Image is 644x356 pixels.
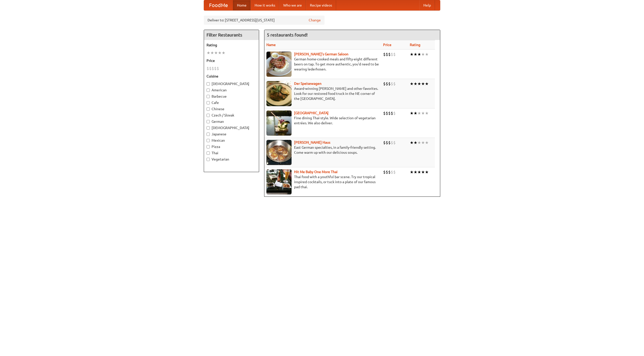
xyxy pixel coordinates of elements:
input: Mexican [207,139,210,142]
li: ★ [421,81,425,87]
li: $ [386,110,388,116]
h5: Rating [207,43,256,48]
li: ★ [425,169,429,175]
input: Cafe [207,101,210,104]
li: ★ [222,50,225,56]
li: $ [393,52,396,57]
li: ★ [417,81,421,87]
label: Chinese [207,106,256,111]
a: Who we are [279,0,306,10]
p: Fine dining Thai-style. Wide selection of vegetarian entrées. We also deliver. [266,115,379,126]
li: ★ [410,52,414,57]
a: FoodMe [204,0,233,10]
input: Vegetarian [207,158,210,161]
li: ★ [425,110,429,116]
li: $ [383,169,386,175]
a: Home [233,0,251,10]
p: East German specialties, in a family-friendly setting. Come warm up with our delicious soups. [266,145,379,155]
label: Czech / Slovak [207,113,256,118]
a: [PERSON_NAME]'s German Saloon [294,52,348,56]
li: ★ [421,52,425,57]
label: Cafe [207,100,256,105]
h5: Cuisine [207,74,256,79]
a: Name [266,43,276,47]
li: ★ [214,50,218,56]
a: Recipe videos [306,0,336,10]
li: ★ [425,140,429,145]
li: ★ [421,110,425,116]
li: $ [388,81,391,87]
li: $ [383,81,386,87]
li: $ [393,81,396,87]
img: esthers.jpg [266,52,292,77]
input: American [207,89,210,92]
input: [DEMOGRAPHIC_DATA] [207,82,210,86]
li: ★ [417,140,421,145]
label: Barbecue [207,94,256,99]
input: Thai [207,151,210,155]
li: $ [388,110,391,116]
p: German home-cooked meals and fifty-eight different beers on tap. To get more authentic, you'd nee... [266,57,379,72]
label: Vegetarian [207,157,256,162]
label: Mexican [207,138,256,143]
a: Der Speisewagen [294,82,321,86]
li: ★ [410,169,414,175]
li: ★ [414,81,417,87]
li: $ [386,81,388,87]
li: $ [388,52,391,57]
li: ★ [410,81,414,87]
li: $ [386,169,388,175]
li: $ [383,110,386,116]
a: Change [309,18,321,23]
li: $ [393,169,396,175]
img: babythai.jpg [266,169,292,194]
li: $ [391,169,393,175]
li: $ [393,110,396,116]
li: $ [386,140,388,145]
li: ★ [421,169,425,175]
li: ★ [410,110,414,116]
li: ★ [414,140,417,145]
input: [DEMOGRAPHIC_DATA] [207,126,210,130]
li: $ [388,169,391,175]
input: Barbecue [207,95,210,98]
li: ★ [207,50,210,56]
li: $ [217,66,219,71]
li: $ [386,52,388,57]
label: German [207,119,256,124]
div: Deliver to: [STREET_ADDRESS][US_STATE] [204,16,325,25]
li: ★ [417,169,421,175]
input: Pizza [207,145,210,148]
a: [PERSON_NAME] Haus [294,140,330,144]
li: ★ [414,110,417,116]
a: Price [383,43,391,47]
li: ★ [210,50,214,56]
label: [DEMOGRAPHIC_DATA] [207,81,256,86]
a: How it works [251,0,279,10]
li: $ [393,140,396,145]
input: Czech / Slovak [207,114,210,117]
li: ★ [218,50,222,56]
p: Thai food with a youthful bar scene. Try our tropical inspired cocktails, or tuck into a plate of... [266,174,379,189]
img: speisewagen.jpg [266,81,292,106]
li: ★ [417,52,421,57]
label: Thai [207,150,256,155]
a: [GEOGRAPHIC_DATA] [294,111,329,115]
li: $ [388,140,391,145]
li: $ [214,66,217,71]
h5: Price [207,58,256,63]
img: satay.jpg [266,110,292,136]
a: Hit Me Baby One More Thai [294,170,338,174]
label: American [207,88,256,93]
label: Japanese [207,132,256,137]
li: $ [212,66,214,71]
li: $ [383,52,386,57]
li: ★ [414,169,417,175]
li: $ [391,52,393,57]
li: ★ [425,52,429,57]
input: German [207,120,210,123]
